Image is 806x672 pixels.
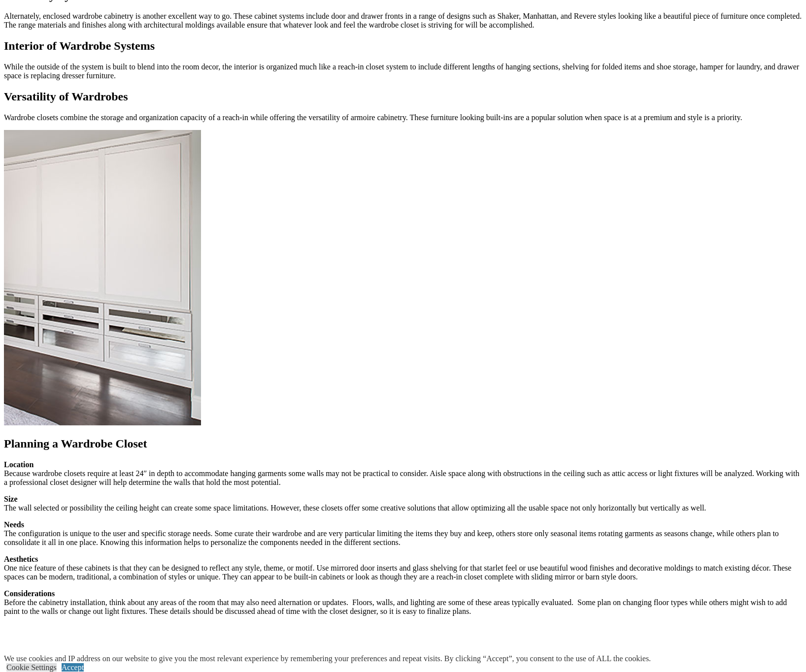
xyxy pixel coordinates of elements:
p: The configuration is unique to the user and specific storage needs. Some curate their wardrobe an... [4,520,802,547]
div: We use cookies and IP address on our website to give you the most relevant experience by remember... [4,654,651,663]
strong: Location [4,460,34,469]
a: Cookie Settings [6,663,57,672]
strong: Aesthetics [4,555,38,563]
a: Accept [62,663,84,672]
img: wardrobe closet with kleather doors and mirro drawer fronts [4,130,201,425]
h2: Interior of Wardrobe Systems [4,39,802,53]
p: The wall selected or possibility the ceiling height can create some space limitations. However, t... [4,495,802,512]
p: Before the cabinetry installation, think about any areas of the room that may also need alternati... [4,589,802,616]
h2: Versatility of Wardrobes [4,90,802,103]
p: While the outside of the system is built to blend into the room decor, the interior is organized ... [4,63,802,80]
strong: Considerations [4,589,55,598]
p: Wardrobe closets combine the storage and organization capacity of a reach-in while offering the v... [4,113,802,122]
p: Because wardrobe closets require at least 24″ in depth to accommodate hanging garments some walls... [4,460,802,487]
p: Alternately, enclosed wardrobe cabinetry is another excellent way to go. These cabinet systems in... [4,12,802,30]
h2: Planning a Wardrobe Closet [4,437,802,450]
strong: Size [4,495,18,503]
strong: Needs [4,520,24,529]
p: One nice feature of these cabinets is that they can be designed to reflect any style, theme, or m... [4,555,802,581]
